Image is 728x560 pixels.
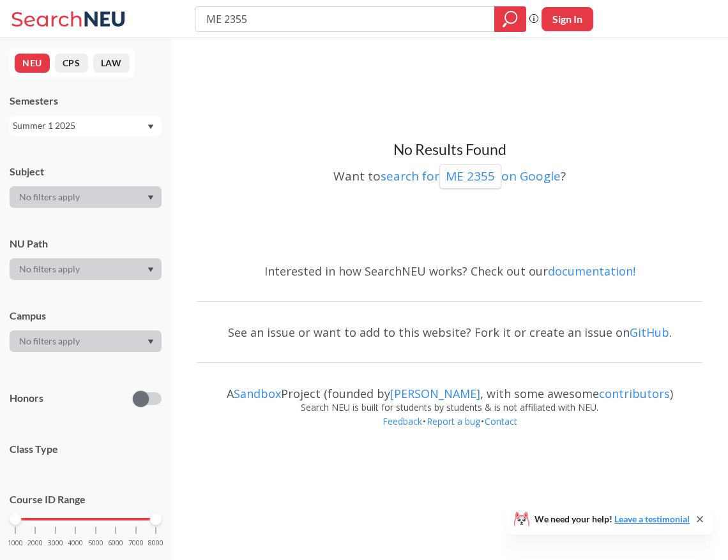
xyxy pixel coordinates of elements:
[10,309,162,323] div: Campus
[128,540,144,547] span: 7000
[10,391,43,406] p: Honors
[197,314,702,351] div: See an issue or want to add to this website? Fork it or create an issue on .
[197,159,702,189] div: Want to ?
[197,253,702,290] div: Interested in how SearchNEU works? Check out our
[148,195,154,200] svg: Dropdown arrow
[197,401,702,415] div: Search NEU is built for students by students & is not affiliated with NEU.
[381,168,561,184] a: search forME 2355on Google
[503,10,518,28] svg: magnifying glass
[15,54,50,73] button: NEU
[108,540,123,547] span: 6000
[548,263,635,279] a: documentation!
[8,540,23,547] span: 1000
[614,513,690,524] a: Leave a testimonial
[599,386,670,401] a: contributors
[234,386,281,401] a: Sandbox
[535,515,690,524] span: We need your help!
[148,267,154,272] svg: Dropdown arrow
[27,540,43,547] span: 2000
[10,115,162,136] div: Summer 1 2025Dropdown arrow
[10,94,162,108] div: Semesters
[88,540,103,547] span: 5000
[148,540,163,547] span: 8000
[205,8,485,30] input: Class, professor, course number, "phrase"
[10,330,162,352] div: Dropdown arrow
[10,492,162,507] p: Course ID Range
[494,6,526,32] div: magnifying glass
[382,415,423,427] a: Feedback
[10,258,162,280] div: Dropdown arrow
[197,415,702,448] div: • •
[197,375,702,401] div: A Project (founded by , with some awesome )
[542,7,593,31] button: Sign In
[484,415,518,427] a: Contact
[10,165,162,179] div: Subject
[630,325,669,340] a: GitHub
[10,237,162,251] div: NU Path
[197,140,702,159] h3: No Results Found
[55,54,88,73] button: CPS
[10,186,162,208] div: Dropdown arrow
[446,168,495,185] p: ME 2355
[68,540,83,547] span: 4000
[390,386,480,401] a: [PERSON_NAME]
[148,124,154,129] svg: Dropdown arrow
[148,339,154,344] svg: Dropdown arrow
[93,54,130,73] button: LAW
[48,540,63,547] span: 3000
[10,442,162,456] span: Class Type
[426,415,481,427] a: Report a bug
[13,119,146,133] div: Summer 1 2025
